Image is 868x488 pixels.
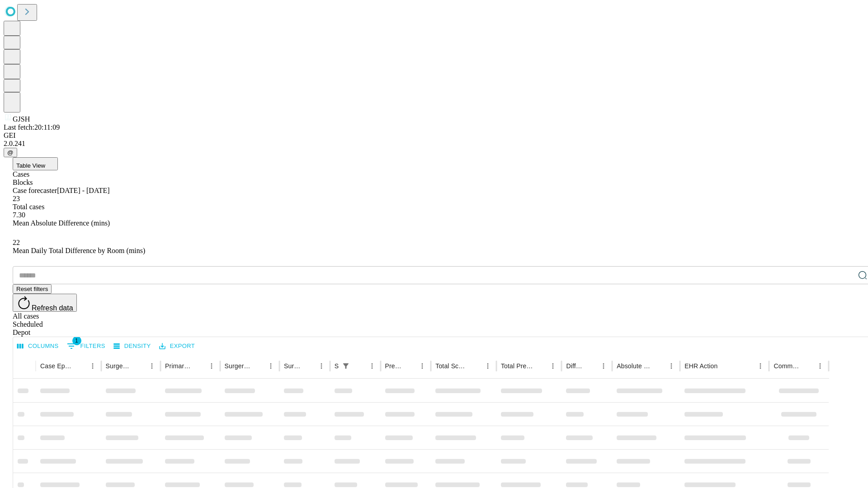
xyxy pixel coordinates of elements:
[4,140,864,148] div: 2.0.241
[801,360,814,372] button: Sort
[4,131,864,140] div: GEI
[40,362,73,370] div: Case Epic Id
[13,219,110,227] span: Mean Absolute Difference (mins)
[165,362,191,370] div: Primary Service
[684,362,717,370] div: EHR Action
[106,362,132,370] div: Surgeon Name
[13,115,30,123] span: GJSH
[86,360,99,372] button: Menu
[16,286,48,292] span: Reset filters
[4,148,17,157] button: @
[225,362,251,370] div: Surgery Name
[7,149,14,156] span: @
[13,157,58,170] button: Table View
[435,362,468,370] div: Total Scheduled Duration
[74,360,86,372] button: Sort
[13,187,57,194] span: Case forecaster
[718,360,731,372] button: Sort
[652,360,665,372] button: Sort
[252,360,264,372] button: Sort
[585,360,597,372] button: Sort
[72,336,81,345] span: 1
[13,203,44,211] span: Total cases
[501,362,533,370] div: Total Predicted Duration
[264,360,277,372] button: Menu
[416,360,429,372] button: Menu
[65,339,108,353] button: Show filters
[665,360,678,372] button: Menu
[385,362,403,370] div: Predicted In Room Duration
[284,362,302,370] div: Surgery Date
[481,360,494,372] button: Menu
[15,339,61,353] button: Select columns
[16,162,45,169] span: Table View
[340,360,352,372] button: Show filters
[111,339,153,353] button: Density
[403,360,416,372] button: Sort
[13,247,145,254] span: Mean Daily Total Difference by Room (mins)
[534,360,547,372] button: Sort
[302,360,315,372] button: Sort
[205,360,218,372] button: Menu
[617,362,651,370] div: Absolute Difference
[146,360,158,372] button: Menu
[13,211,25,219] span: 7.30
[157,339,197,353] button: Export
[469,360,481,372] button: Sort
[13,284,52,294] button: Reset filters
[597,360,610,372] button: Menu
[13,294,77,312] button: Refresh data
[32,304,73,312] span: Refresh data
[13,195,20,202] span: 23
[57,187,109,194] span: [DATE] - [DATE]
[566,362,584,370] div: Difference
[547,360,559,372] button: Menu
[340,360,352,372] div: 1 active filter
[13,239,20,246] span: 22
[754,360,767,372] button: Menu
[4,123,60,131] span: Last fetch: 20:11:09
[366,360,378,372] button: Menu
[193,360,205,372] button: Sort
[774,362,800,370] div: Comments
[133,360,146,372] button: Sort
[315,360,328,372] button: Menu
[353,360,366,372] button: Sort
[814,360,826,372] button: Menu
[335,362,339,370] div: Scheduled In Room Duration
